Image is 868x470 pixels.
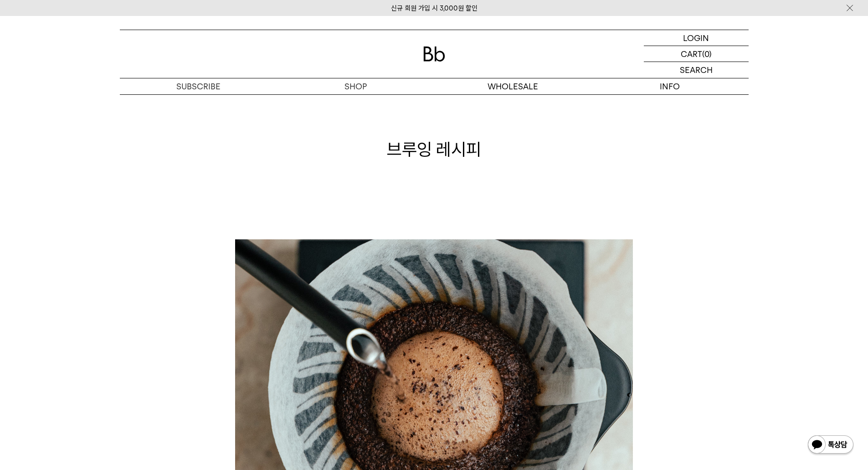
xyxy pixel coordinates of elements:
[702,46,712,62] p: (0)
[683,30,709,46] p: LOGIN
[423,46,445,62] img: 로고
[681,46,702,62] p: CART
[644,30,749,46] a: LOGIN
[807,434,854,456] img: 카카오톡 채널 1:1 채팅 버튼
[644,46,749,62] a: CART (0)
[680,62,713,78] p: SEARCH
[391,4,478,12] a: 신규 회원 가입 시 3,000원 할인
[120,137,749,161] h1: 브루잉 레시피
[120,78,277,94] a: SUBSCRIBE
[434,78,591,94] p: WHOLESALE
[277,78,434,94] a: SHOP
[591,78,749,94] p: INFO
